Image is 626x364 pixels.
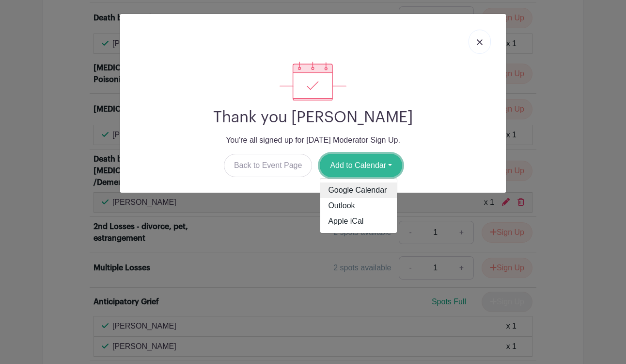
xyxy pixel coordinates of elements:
[477,39,483,45] img: close_button-5f87c8562297e5c2d7936805f587ecaba9071eb48480494691a3f1689db116b3.svg
[280,62,346,100] img: signup_complete-c468d5dda3e2740ee63a24cb0ba0d3ce5d8a4ecd24259e683200fb1569d990c8.svg
[320,154,402,177] button: Add to Calendar
[127,134,499,146] p: You're all signed up for [DATE] Moderator Sign Up.
[320,214,397,229] a: Apple iCal
[224,154,313,177] a: Back to Event Page
[320,182,397,198] a: Google Calendar
[320,198,397,214] a: Outlook
[127,108,499,127] h2: Thank you [PERSON_NAME]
